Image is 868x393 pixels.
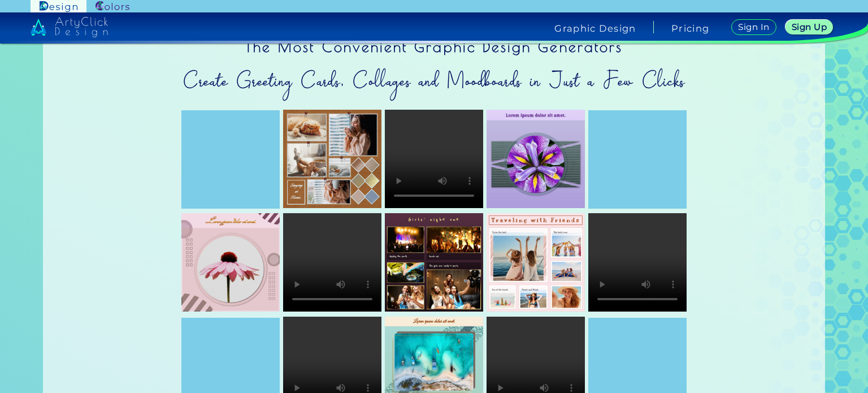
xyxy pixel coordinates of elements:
[554,24,636,33] h4: Graphic Design
[793,23,825,31] h5: Sign Up
[671,24,709,33] a: Pricing
[734,20,774,34] a: Sign In
[788,20,831,34] a: Sign Up
[43,63,825,99] h2: Create Greeting Cards, Collages and Moodboards in Just a Few Clicks
[31,17,108,37] img: artyclick_design_logo_white_combined_path.svg
[96,1,129,12] img: ArtyClick Colors logo
[740,23,768,31] h5: Sign In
